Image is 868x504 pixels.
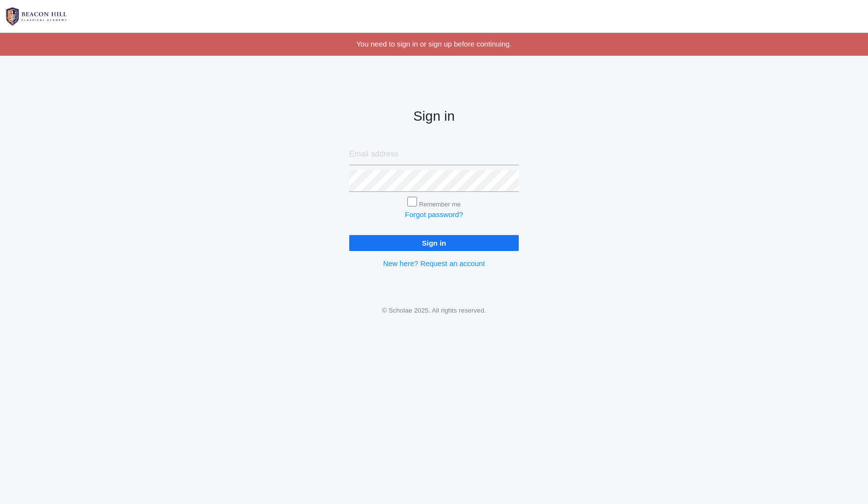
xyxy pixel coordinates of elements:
[349,143,519,165] input: Email address
[349,235,519,251] input: Sign in
[419,201,461,208] label: Remember me
[349,109,519,124] h2: Sign in
[383,259,485,268] a: New here? Request an account
[405,210,463,219] a: Forgot password?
